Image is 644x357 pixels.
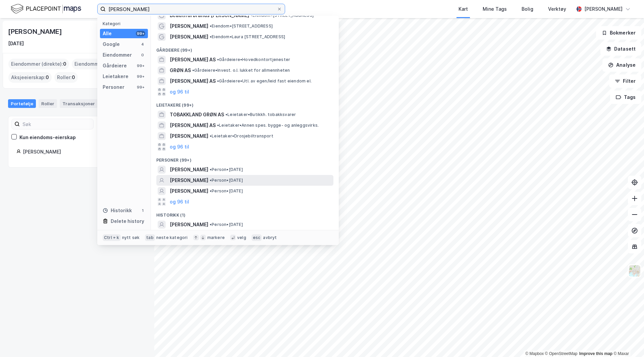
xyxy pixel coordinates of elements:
div: Gårdeiere (99+) [151,42,339,54]
div: Eiendommer (direkte) : [8,59,69,69]
div: [PERSON_NAME] [584,5,623,13]
span: 0 [72,73,75,81]
div: Aksjeeierskap : [8,72,52,83]
img: Z [628,264,641,277]
div: Leietakere (99+) [151,97,339,109]
div: Delete history [111,217,144,225]
span: [PERSON_NAME] AS [170,77,216,85]
div: Kontrollprogram for chat [610,325,644,357]
button: Datasett [600,42,641,56]
div: Personer (99+) [151,152,339,164]
img: logo.f888ab2527a4732fd821a326f86c7f29.svg [11,3,81,15]
div: Historikk [103,206,132,215]
div: Alle [103,29,112,38]
div: Google [103,40,120,48]
div: 4 [140,42,145,47]
div: Verktøy [548,5,566,13]
span: [PERSON_NAME] [170,221,208,229]
div: Kart [459,5,468,13]
span: • [210,133,212,138]
span: [PERSON_NAME] [170,176,208,184]
iframe: Chat Widget [610,325,644,357]
div: [PERSON_NAME] [8,26,63,37]
div: Kun eiendoms-eierskap [19,133,76,141]
input: Søk [20,119,93,129]
span: Person • [DATE] [210,178,243,183]
button: Analyse [602,58,641,72]
div: neste kategori [156,235,188,240]
input: Søk på adresse, matrikkel, gårdeiere, leietakere eller personer [106,4,277,14]
span: • [251,13,253,18]
span: Leietaker • Drosjebiltransport [210,133,273,139]
span: Person • [DATE] [210,188,243,194]
span: [PERSON_NAME] [170,132,208,140]
span: Gårdeiere • Invest. o.l. lukket for allmennheten [192,68,290,73]
span: Leietaker • Annen spes. bygge- og anleggsvirks. [217,123,319,128]
span: Person • [DATE] [210,167,243,172]
div: Historikk (1) [151,207,339,219]
div: Ctrl + k [103,234,121,241]
div: Roller [39,99,57,108]
span: • [217,78,219,83]
button: Tags [610,91,641,104]
span: [PERSON_NAME] [170,166,208,174]
button: og 96 til [170,143,189,151]
div: Leietakere [103,72,128,80]
div: Transaksjoner [60,99,98,108]
div: 99+ [136,31,145,36]
span: • [210,222,212,227]
span: • [192,68,194,73]
div: 1 [140,208,145,213]
span: • [217,57,219,62]
span: TOBAKKLAND GRØN AS [170,111,224,119]
div: Roller : [54,72,78,83]
button: og 96 til [170,88,189,96]
div: Bolig [522,5,533,13]
div: Eiendommer [103,51,132,59]
span: Eiendom • Laura [STREET_ADDRESS] [210,34,285,40]
div: 0 [140,52,145,58]
div: Gårdeiere [103,62,127,70]
button: Bokmerker [596,26,641,40]
span: Eiendom • [STREET_ADDRESS] [210,23,273,29]
div: Kategori [103,21,148,26]
div: velg [237,235,246,240]
div: Portefølje [8,99,36,108]
span: • [210,34,212,39]
a: OpenStreetMap [545,351,578,356]
span: GRØN AS [170,66,191,74]
span: • [210,178,212,183]
a: Improve this map [579,351,612,356]
div: Mine Tags [483,5,507,13]
span: • [210,167,212,172]
div: 99+ [136,84,145,90]
span: Gårdeiere • Hovedkontortjenester [217,57,290,62]
div: markere [207,235,225,240]
span: • [217,123,219,128]
div: [DATE] [8,40,24,48]
span: 0 [63,60,66,68]
span: • [210,188,212,193]
div: [PERSON_NAME] [23,148,138,156]
span: [PERSON_NAME] [170,187,208,195]
span: Gårdeiere • Utl. av egen/leid fast eiendom el. [217,78,312,84]
span: [PERSON_NAME] [170,33,208,41]
span: [PERSON_NAME] AS [170,121,216,129]
div: Personer [103,83,124,91]
span: [PERSON_NAME] AS [170,56,216,64]
div: avbryt [263,235,277,240]
span: Person • [DATE] [210,222,243,227]
span: 0 [46,73,49,81]
span: • [210,23,212,28]
div: nytt søk [122,235,140,240]
div: esc [252,234,262,241]
button: Filter [609,74,641,88]
a: Mapbox [525,351,544,356]
div: tab [145,234,155,241]
span: [PERSON_NAME] [170,22,208,30]
button: og 96 til [170,198,189,206]
span: Leietaker • Butikkh. tobakksvarer [225,112,296,117]
div: 99+ [136,74,145,79]
span: • [225,112,227,117]
div: 99+ [136,63,145,68]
